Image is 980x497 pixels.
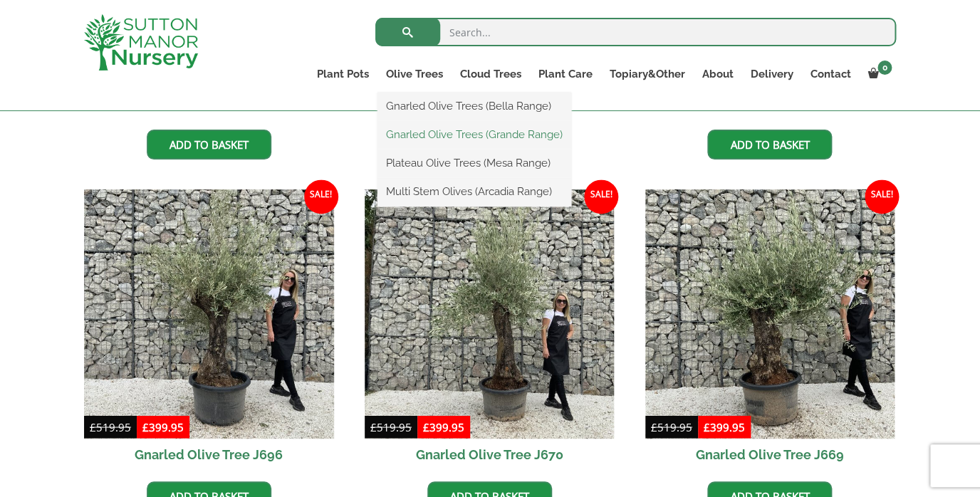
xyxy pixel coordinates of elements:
a: Multi Stem Olives (Arcadia Range) [377,181,571,202]
span: 0 [877,61,892,75]
bdi: 519.95 [370,419,412,434]
img: Gnarled Olive Tree J670 [365,189,615,439]
span: £ [423,419,429,434]
a: 0 [860,64,896,84]
a: Add to basket: “Gnarled Olive Tree J716” [147,130,271,159]
a: Gnarled Olive Trees (Grande Range) [377,124,571,145]
bdi: 399.95 [423,419,464,434]
span: Sale! [304,179,338,214]
img: Gnarled Olive Tree J696 [84,189,334,439]
a: Contact [802,64,860,84]
a: Plant Care [530,64,601,84]
a: About [694,64,742,84]
h2: Gnarled Olive Tree J696 [84,439,334,471]
img: Gnarled Olive Tree J669 [645,189,895,439]
a: Add to basket: “Gnarled Olive Tree J700” [707,130,832,159]
span: £ [651,419,657,434]
span: £ [704,419,710,434]
a: Gnarled Olive Trees (Bella Range) [377,95,571,117]
a: Sale! Gnarled Olive Tree J670 [365,189,615,471]
span: Sale! [865,179,899,214]
h2: Gnarled Olive Tree J669 [645,439,895,471]
span: Sale! [584,179,618,214]
span: £ [90,419,96,434]
bdi: 519.95 [90,419,131,434]
a: Plant Pots [308,64,377,84]
span: £ [370,419,377,434]
a: Plateau Olive Trees (Mesa Range) [377,152,571,174]
bdi: 399.95 [704,419,745,434]
img: logo [84,14,198,70]
a: Cloud Trees [452,64,530,84]
a: Olive Trees [377,64,452,84]
a: Topiary&Other [601,64,694,84]
a: Delivery [742,64,802,84]
h2: Gnarled Olive Tree J670 [365,439,615,471]
span: £ [142,419,149,434]
bdi: 399.95 [142,419,184,434]
bdi: 519.95 [651,419,692,434]
input: Search... [375,18,896,46]
a: Sale! Gnarled Olive Tree J696 [84,189,334,471]
a: Sale! Gnarled Olive Tree J669 [645,189,895,471]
